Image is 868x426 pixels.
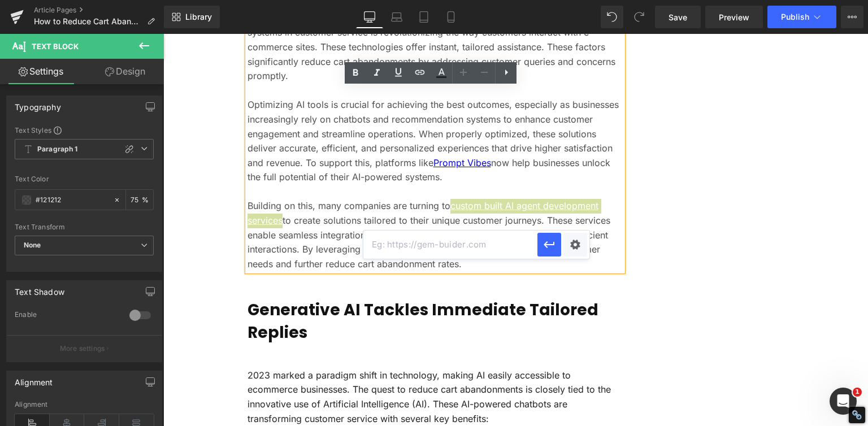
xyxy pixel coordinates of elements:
div: Text Color [15,175,154,183]
div: Enable [15,310,118,322]
div: Typography [15,96,61,112]
a: Design [84,59,166,84]
button: Publish [767,6,836,28]
input: Color [36,194,108,206]
p: More settings [60,344,105,354]
a: New Library [164,6,220,28]
b: Paragraph 1 [37,145,78,154]
iframe: Intercom live chat [830,388,857,415]
a: Laptop [383,6,410,28]
p: Building on this, many companies are turning to to create solutions tailored to their unique cust... [84,165,459,237]
a: Preview [705,6,763,28]
a: Prompt Vibes [270,123,328,134]
div: Text Styles [15,125,154,134]
a: Article Pages [34,6,164,15]
span: Text Block [32,42,79,51]
b: None [24,241,41,249]
input: Eg: https://gem-buider.com [363,231,537,259]
span: How to Reduce Cart Abandonment by 53% with Generative AI [34,17,142,26]
div: Text Shadow [15,281,64,297]
p: Optimizing AI tools is crucial for achieving the best outcomes, especially as businesses increasi... [84,64,459,151]
button: Redo [628,6,650,28]
button: Undo [601,6,623,28]
div: % [126,190,153,210]
button: More [841,6,863,28]
a: Desktop [356,6,383,28]
span: Library [185,12,212,22]
h2: Generative AI Tackles Immediate Tailored Replies [84,265,459,309]
span: 1 [853,388,862,397]
a: Tablet [410,6,437,28]
a: Mobile [437,6,465,28]
div: Restore Info Box &#10;&#10;NoFollow Info:&#10; META-Robots NoFollow: &#09;true&#10; META-Robots N... [852,410,862,420]
div: Alignment [15,401,154,408]
span: Publish [781,12,809,21]
span: Save [669,11,687,23]
div: Text Transform [15,223,154,231]
span: Preview [719,11,749,23]
button: More settings [7,335,162,362]
div: Alignment [15,371,53,387]
p: 2023 marked a paradigm shift in technology, making AI easily accessible to ecommerce businesses. ... [84,334,459,392]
